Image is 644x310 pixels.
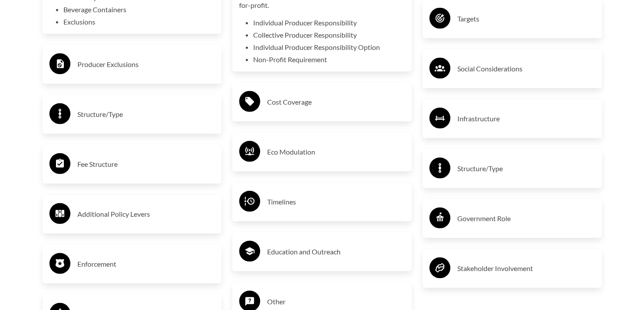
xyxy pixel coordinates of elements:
h3: Infrastructure [457,112,595,126]
h3: Cost Coverage [267,95,405,109]
h3: Government Role [457,211,595,225]
h3: Enforcement [77,257,215,271]
h3: Social Considerations [457,62,595,76]
h3: Eco Modulation [267,145,405,159]
h3: Timelines [267,195,405,209]
h3: Stakeholder Involvement [457,261,595,275]
li: Beverage Containers [63,4,215,15]
h3: Fee Structure [77,157,215,171]
li: Individual Producer Responsibility [253,18,405,28]
h3: Producer Exclusions [77,57,215,71]
li: Non-Profit Requirement [253,54,405,65]
h3: Additional Policy Levers [77,207,215,221]
li: Collective Producer Responsibility [253,30,405,40]
h3: Structure/Type [77,107,215,121]
li: Exclusions [63,17,215,27]
li: Individual Producer Responsibility Option [253,42,405,53]
h3: Other [267,295,405,309]
h3: Structure/Type [457,162,595,176]
h3: Education and Outreach [267,245,405,259]
h3: Targets [457,12,595,26]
